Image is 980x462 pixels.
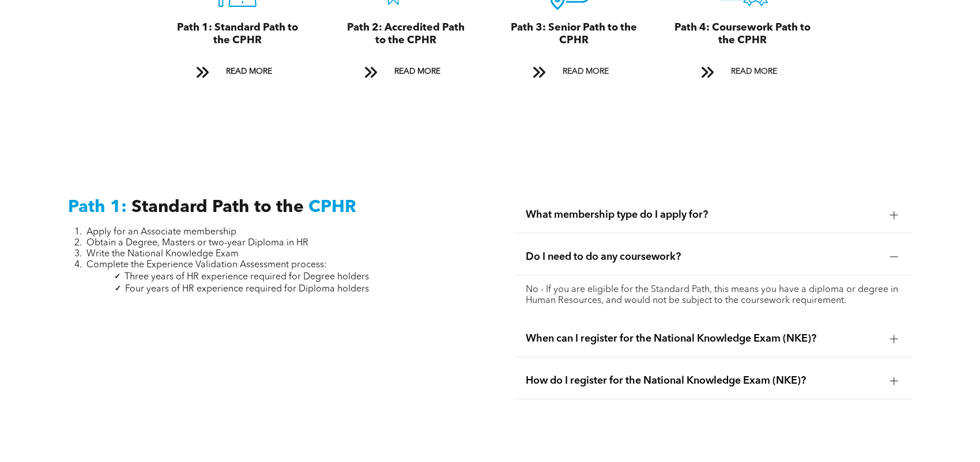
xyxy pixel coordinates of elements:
[526,374,881,387] span: How do I register for the National Knowledge Exam (NKE)?
[526,209,881,221] span: What membership type do I apply for?
[222,61,276,82] span: READ MORE
[86,260,327,270] span: Complete the Experience Validation Assessment process:
[68,199,127,216] span: Path 1:
[86,228,236,237] span: Apply for an Associate membership
[525,61,624,82] a: READ MORE
[511,22,637,46] span: Path 3: Senior Path to the CPHR
[125,272,369,282] span: Three years of HR experience required for Degree holders
[693,61,792,82] a: READ MORE
[125,285,369,294] span: Four years of HR experience required for Diploma holders
[674,22,811,46] span: Path 4: Coursework Path to the CPHR
[86,249,239,259] span: Write the National Knowledge Exam
[188,61,287,82] a: READ MORE
[356,61,455,82] a: READ MORE
[526,332,881,345] span: When can I register for the National Knowledge Exam (NKE)?
[526,285,903,306] p: No - If you are eligible for the Standard Path, this means you have a diploma or degree in Human ...
[177,22,298,46] span: Path 1: Standard Path to the CPHR
[526,251,881,263] span: Do I need to do any coursework?
[86,238,308,248] span: Obtain a Degree, Masters or two-year Diploma in HR
[308,199,356,216] span: CPHR
[131,199,304,216] span: Standard Path to the
[390,61,444,82] span: READ MORE
[347,22,465,46] span: Path 2: Accredited Path to the CPHR
[727,61,781,82] span: READ MORE
[559,61,613,82] span: READ MORE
